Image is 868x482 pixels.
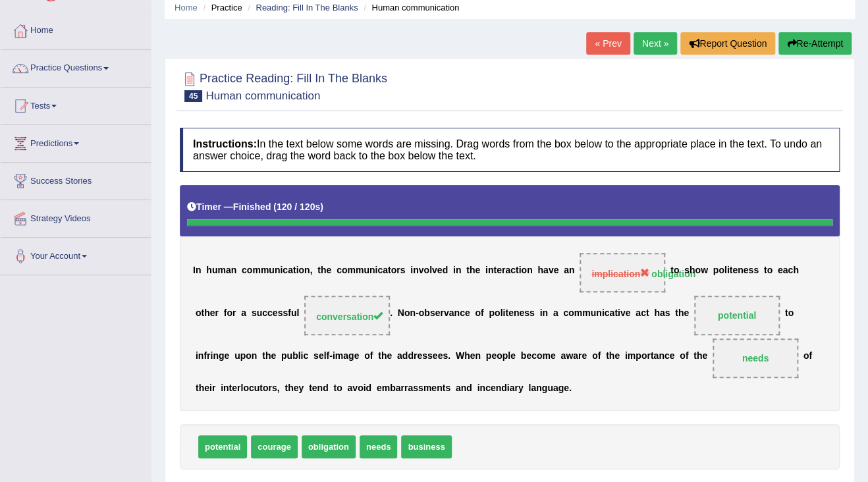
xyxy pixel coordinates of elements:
[481,308,484,318] b: f
[210,308,215,318] b: e
[254,383,260,393] b: u
[396,265,400,275] b: r
[348,350,354,361] b: g
[229,383,232,393] b: t
[675,308,678,318] b: t
[665,308,670,318] b: s
[651,269,695,279] strong: obligation
[262,308,267,318] b: c
[764,265,767,275] b: t
[727,265,730,275] b: i
[605,308,610,318] b: c
[278,308,283,318] b: s
[1,50,151,83] a: Practice Questions
[416,308,419,318] b: -
[597,350,601,361] b: f
[271,350,276,361] b: e
[288,265,293,275] b: a
[702,350,707,361] b: e
[454,308,460,318] b: n
[224,308,227,318] b: f
[187,202,323,212] h5: Timer —
[788,308,794,318] b: o
[261,265,269,275] b: m
[614,350,620,361] b: e
[283,308,288,318] b: s
[233,201,271,212] b: Finished
[424,308,430,318] b: b
[388,265,391,275] b: t
[207,350,210,361] b: r
[240,383,243,393] b: l
[566,350,573,361] b: w
[537,350,543,361] b: o
[210,350,213,361] b: i
[196,350,198,361] b: i
[596,308,602,318] b: n
[505,265,510,275] b: a
[591,308,597,318] b: u
[209,383,212,393] b: i
[724,265,727,275] b: l
[713,265,719,275] b: p
[466,265,470,275] b: t
[215,308,218,318] b: r
[275,265,281,275] b: n
[204,308,210,318] b: h
[199,383,205,393] b: h
[636,350,641,361] b: p
[543,265,549,275] b: a
[742,353,769,363] strong: needs
[280,265,283,275] b: i
[277,201,320,212] b: 120 / 120s
[383,265,388,275] b: a
[636,308,641,318] b: a
[1,238,151,271] a: Your Account
[537,265,543,275] b: h
[456,350,464,361] b: W
[212,383,215,393] b: r
[408,350,414,361] b: d
[390,308,393,318] b: .
[433,350,438,361] b: e
[527,265,533,275] b: n
[521,350,527,361] b: b
[678,308,684,318] b: h
[444,308,449,318] b: v
[410,265,413,275] b: i
[193,265,196,275] b: I
[1,125,151,158] a: Predictions
[563,308,568,318] b: c
[413,265,419,275] b: n
[508,308,514,318] b: e
[591,269,649,279] span: implication
[470,265,475,275] b: h
[303,350,308,361] b: c
[574,308,582,318] b: m
[417,350,422,361] b: e
[269,265,275,275] b: u
[719,265,724,275] b: o
[378,350,381,361] b: t
[485,265,488,275] b: i
[252,308,257,318] b: s
[432,265,437,275] b: v
[767,265,773,275] b: o
[697,350,703,361] b: h
[364,265,369,275] b: u
[286,350,292,361] b: u
[510,265,516,275] b: c
[232,308,236,318] b: r
[618,308,620,318] b: i
[273,308,278,318] b: e
[693,350,697,361] b: t
[686,350,689,361] b: f
[609,308,614,318] b: a
[304,296,390,335] span: Drop target
[288,308,291,318] b: f
[531,350,537,361] b: c
[529,308,535,318] b: s
[793,265,799,275] b: h
[219,350,225,361] b: g
[684,308,689,318] b: e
